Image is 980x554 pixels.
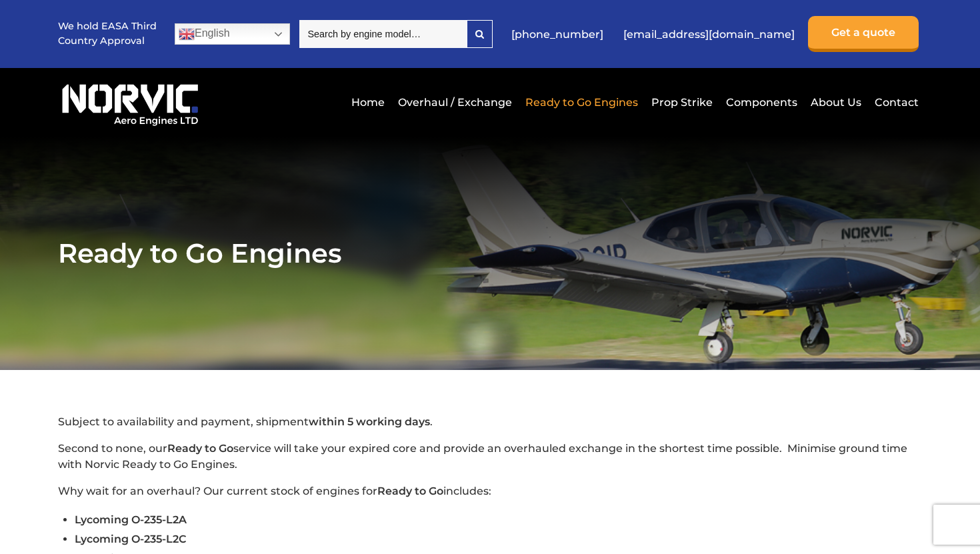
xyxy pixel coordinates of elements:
[75,533,187,545] span: Lycoming O-235-L2C
[179,26,195,42] img: en
[348,86,388,119] a: Home
[299,20,467,48] input: Search by engine model…
[58,19,158,48] p: We hold EASA Third Country Approval
[807,86,865,119] a: About Us
[75,513,187,526] span: Lycoming O-235-L2A
[871,86,919,119] a: Contact
[723,86,801,119] a: Components
[377,485,443,497] strong: Ready to Go
[58,483,922,499] p: Why wait for an overhaul? Our current stock of engines for includes:
[58,237,922,269] h1: Ready to Go Engines
[58,78,202,127] img: Norvic Aero Engines logo
[505,18,610,51] a: [PHONE_NUMBER]
[648,86,716,119] a: Prop Strike
[395,86,515,119] a: Overhaul / Exchange
[309,415,430,428] strong: within 5 working days
[167,442,233,455] strong: Ready to Go
[617,18,801,51] a: [EMAIL_ADDRESS][DOMAIN_NAME]
[58,441,922,473] p: Second to none, our service will take your expired core and provide an overhauled exchange in the...
[808,16,919,52] a: Get a quote
[58,414,922,430] p: Subject to availability and payment, shipment .
[175,23,290,45] a: English
[522,86,641,119] a: Ready to Go Engines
